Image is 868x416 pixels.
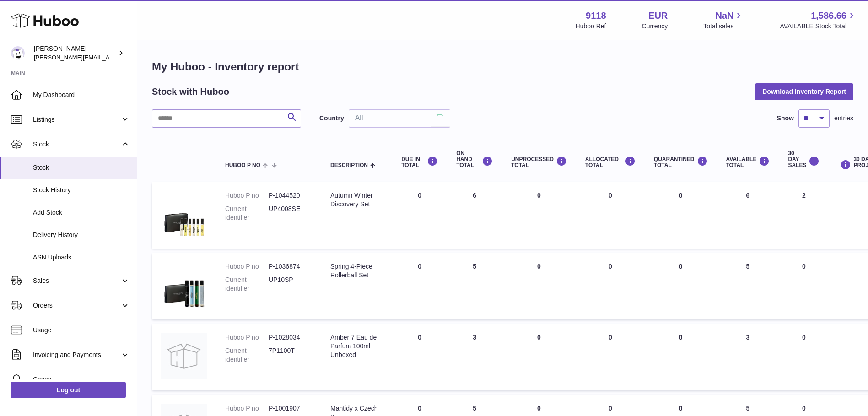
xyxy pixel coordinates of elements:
[225,333,269,342] dt: Huboo P no
[33,276,120,285] span: Sales
[401,156,438,168] div: DUE IN TOTAL
[456,151,493,169] div: ON HAND Total
[161,333,207,379] img: product image
[33,140,120,149] span: Stock
[330,333,383,359] div: Amber 7 Eau de Parfum 100ml Unboxed
[225,276,269,293] dt: Current identifier
[269,333,312,342] dd: P-1028034
[11,382,126,398] a: Log out
[502,182,576,249] td: 0
[585,156,636,168] div: ALLOCATED Total
[779,182,829,249] td: 2
[319,114,344,123] label: Country
[269,276,312,293] dd: UP10SP
[33,253,130,262] span: ASN Uploads
[642,22,668,31] div: Currency
[726,156,770,168] div: AVAILABLE Total
[33,301,120,310] span: Orders
[392,324,447,390] td: 0
[269,404,312,413] dd: P-1001907
[392,182,447,249] td: 0
[33,186,130,194] span: Stock History
[679,263,683,270] span: 0
[269,346,312,364] dd: 7P1100T
[33,375,130,384] span: Cases
[33,91,130,99] span: My Dashboard
[33,208,130,217] span: Add Stock
[779,253,829,319] td: 0
[225,162,260,168] span: Huboo P no
[780,10,857,31] a: 1,586.66 AVAILABLE Stock Total
[780,22,857,31] span: AVAILABLE Stock Total
[717,182,779,249] td: 6
[715,10,733,22] span: NaN
[447,182,502,249] td: 6
[225,346,269,364] dt: Current identifier
[269,262,312,271] dd: P-1036874
[225,205,269,222] dt: Current identifier
[11,46,25,60] img: freddie.sawkins@czechandspeake.com
[777,114,794,123] label: Show
[679,334,683,341] span: 0
[654,156,708,168] div: QUARANTINED Total
[392,253,447,319] td: 0
[717,324,779,390] td: 3
[679,192,683,199] span: 0
[779,324,829,390] td: 0
[330,262,383,280] div: Spring 4-Piece Rollerball Set
[447,324,502,390] td: 3
[33,115,120,124] span: Listings
[648,10,668,22] strong: EUR
[33,326,130,335] span: Usage
[269,205,312,222] dd: UP4008SE
[576,22,606,31] div: Huboo Ref
[703,22,744,31] span: Total sales
[34,44,116,62] div: [PERSON_NAME]
[502,324,576,390] td: 0
[161,191,207,237] img: product image
[152,59,853,74] h1: My Huboo - Inventory report
[152,86,229,98] h2: Stock with Huboo
[576,253,645,319] td: 0
[576,324,645,390] td: 0
[34,54,232,61] span: [PERSON_NAME][EMAIL_ADDRESS][PERSON_NAME][DOMAIN_NAME]
[703,10,744,31] a: NaN Total sales
[586,10,606,22] strong: 9118
[225,262,269,271] dt: Huboo P no
[33,231,130,239] span: Delivery History
[33,163,130,172] span: Stock
[834,114,853,123] span: entries
[330,191,383,209] div: Autumn Winter Discovery Set
[161,262,207,308] img: product image
[225,191,269,200] dt: Huboo P no
[447,253,502,319] td: 5
[502,253,576,319] td: 0
[269,191,312,200] dd: P-1044520
[717,253,779,319] td: 5
[811,10,846,22] span: 1,586.66
[755,83,853,100] button: Download Inventory Report
[679,405,683,412] span: 0
[330,162,368,168] span: Description
[225,404,269,413] dt: Huboo P no
[511,156,567,168] div: UNPROCESSED Total
[576,182,645,249] td: 0
[33,351,120,359] span: Invoicing and Payments
[788,151,819,169] div: 30 DAY SALES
